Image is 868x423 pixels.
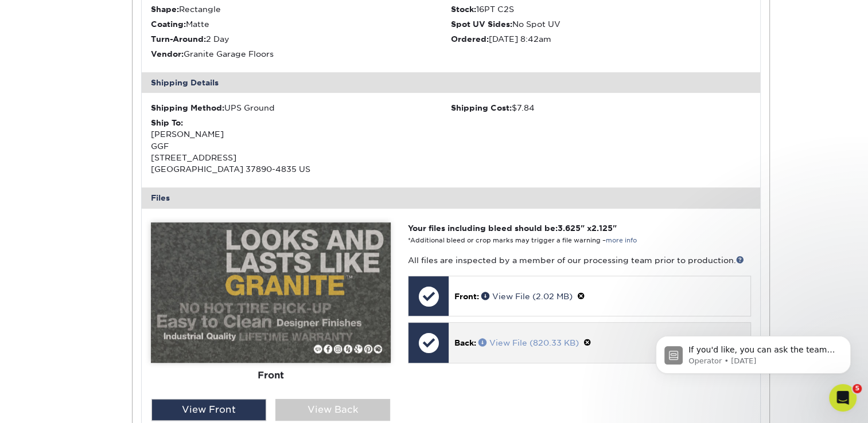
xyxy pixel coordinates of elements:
[151,117,451,175] div: [PERSON_NAME] GGF [STREET_ADDRESS] [GEOGRAPHIC_DATA] 37890-4835 US
[829,384,857,412] iframe: Intercom live chat
[142,72,760,93] div: Shipping Details
[639,312,868,392] iframe: Intercom notifications message
[142,187,760,208] div: Files
[151,362,391,387] div: Front
[558,224,581,233] span: 3.625
[151,33,451,45] li: 2 Day
[151,399,266,421] div: View Front
[151,118,183,127] strong: Ship To:
[151,49,184,58] strong: Vendor:
[151,3,451,15] li: Rectangle
[151,102,451,113] div: UPS Ground
[408,237,637,244] small: *Additional bleed or crop marks may trigger a file warning –
[451,34,489,44] strong: Ordered:
[591,224,613,233] span: 2.125
[3,388,98,419] iframe: Google Customer Reviews
[151,48,451,60] li: Granite Garage Floors
[151,34,206,44] strong: Turn-Around:
[408,254,750,266] p: All files are inspected by a member of our processing team prior to production.
[478,338,579,347] a: View File (820.33 KB)
[451,103,512,112] strong: Shipping Cost:
[451,19,512,29] strong: Spot UV Sides:
[481,292,573,301] a: View File (2.02 MB)
[451,102,751,113] div: $7.84
[451,3,751,15] li: 16PT C2S
[606,237,637,244] a: more info
[151,18,451,30] li: Matte
[451,5,476,14] strong: Stock:
[454,338,476,347] span: Back:
[151,103,224,112] strong: Shipping Method:
[853,384,862,393] span: 5
[151,19,186,29] strong: Coating:
[275,399,390,421] div: View Back
[451,33,751,45] li: [DATE] 8:42am
[151,5,179,14] strong: Shape:
[454,292,479,301] span: Front:
[451,18,751,30] li: No Spot UV
[408,224,617,233] strong: Your files including bleed should be: " x "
